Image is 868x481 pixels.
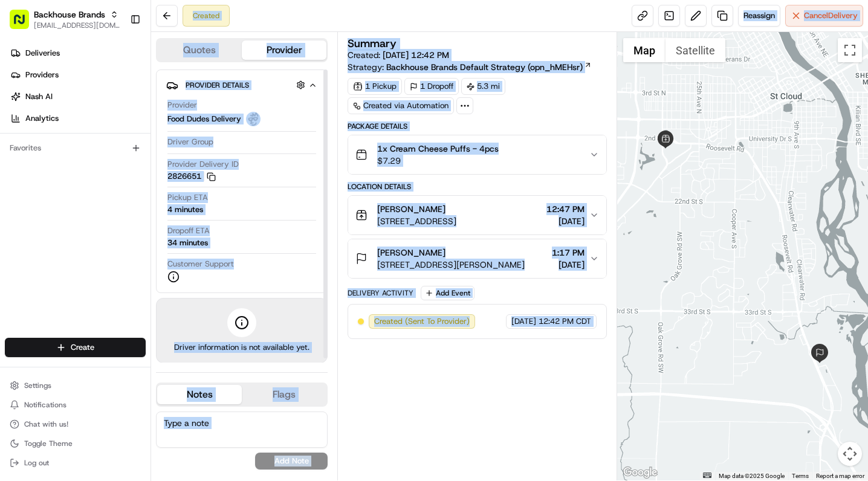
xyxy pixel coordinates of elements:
[7,266,97,288] a: 📗Knowledge Base
[12,49,220,68] p: Welcome 👋
[85,300,146,309] a: Powered byPylon
[157,385,242,404] button: Notes
[377,247,445,259] span: [PERSON_NAME]
[167,204,203,215] div: 4 minutes
[25,48,60,59] span: Deliveries
[25,116,47,138] img: 9188753566659_6852d8bf1fb38e338040_72.png
[54,116,198,128] div: Start new chat
[24,419,68,429] span: Chat with us!
[386,61,592,73] a: Backhouse Brands Default Strategy (opn_hMEHsr)
[167,171,216,182] button: 2826651
[620,465,660,480] img: Google
[421,286,474,300] button: Add Event
[377,215,456,227] span: [STREET_ADDRESS]
[374,316,470,327] span: Created (Sent To Provider)
[539,316,591,327] span: 12:42 PM CDT
[12,13,36,37] img: Nash
[167,137,213,147] span: Driver Group
[804,10,858,21] span: Cancel Delivery
[348,49,449,61] span: Created:
[186,80,249,90] span: Provider Details
[54,128,166,138] div: We're available if you need us!
[5,44,151,63] a: Deliveries
[97,266,199,288] a: 💻API Documentation
[246,112,261,126] img: food_dudes.png
[31,79,199,91] input: Clear
[5,5,125,34] button: Backhouse Brands[EMAIL_ADDRESS][DOMAIN_NAME]
[24,439,73,448] span: Toggle Theme
[24,381,51,390] span: Settings
[12,209,31,228] img: Asif Zaman Khan
[5,65,151,85] a: Providers
[12,116,34,138] img: 1736555255976-a54dd68f-1ca7-489b-9aae-adbdc363a1c4
[93,188,118,198] span: [DATE]
[12,158,81,167] div: Past conversations
[24,221,34,231] img: 1736555255976-a54dd68f-1ca7-489b-9aae-adbdc363a1c4
[37,221,98,230] span: [PERSON_NAME]
[620,465,660,480] a: Open this area in Google Maps (opens a new window)
[5,138,146,158] div: Favorites
[25,91,53,102] span: Nash AI
[24,458,49,468] span: Log out
[792,473,809,479] a: Terms (opens in new tab)
[37,188,84,198] span: FDD Support
[511,316,536,327] span: [DATE]
[666,38,725,62] button: Show satellite imagery
[24,400,66,410] span: Notifications
[120,300,146,309] span: Pylon
[5,416,146,433] button: Chat with us!
[386,61,583,73] span: Backhouse Brands Default Strategy (opn_hMEHsr)
[167,225,210,236] span: Dropoff ETA
[703,473,711,478] button: Keyboard shortcuts
[719,473,785,479] span: Map data ©2025 Google
[5,435,146,452] button: Toggle Theme
[785,5,863,27] button: CancelDelivery
[348,182,607,192] div: Location Details
[5,396,146,413] button: Notifications
[348,61,592,73] div: Strategy:
[102,272,112,282] div: 💻
[623,38,666,62] button: Show street map
[166,75,317,95] button: Provider Details
[377,143,499,155] span: 1x Cream Cheese Puffs - 4pcs
[86,188,91,198] span: •
[377,203,445,215] span: [PERSON_NAME]
[107,221,132,230] span: [DATE]
[377,155,499,167] span: $7.29
[25,69,59,80] span: Providers
[743,10,775,21] span: Reassign
[100,221,105,230] span: •
[546,203,585,215] span: 12:47 PM
[34,21,120,30] button: [EMAIL_ADDRESS][DOMAIN_NAME]
[838,442,862,466] button: Map camera controls
[34,8,105,21] button: Backhouse Brands
[5,338,146,357] button: Create
[12,272,22,282] div: 📗
[167,237,208,248] div: 34 minutes
[348,288,413,298] div: Delivery Activity
[348,239,606,278] button: [PERSON_NAME][STREET_ADDRESS][PERSON_NAME]1:17 PM[DATE]
[206,120,220,134] button: Start new chat
[71,342,94,353] span: Create
[838,38,862,62] button: Toggle fullscreen view
[348,78,402,95] div: 1 Pickup
[114,271,194,283] span: API Documentation
[383,50,449,60] span: [DATE] 12:42 PM
[167,114,241,124] span: Food Dudes Delivery
[157,40,242,60] button: Quotes
[167,100,197,111] span: Provider
[348,121,607,131] div: Package Details
[552,259,585,271] span: [DATE]
[546,215,585,227] span: [DATE]
[552,247,585,259] span: 1:17 PM
[348,38,397,49] h3: Summary
[12,176,31,196] img: FDD Support
[25,113,59,124] span: Analytics
[167,259,234,270] span: Customer Support
[348,196,606,234] button: [PERSON_NAME][STREET_ADDRESS]12:47 PM[DATE]
[5,87,151,106] a: Nash AI
[377,259,525,271] span: [STREET_ADDRESS][PERSON_NAME]
[174,342,309,353] span: Driver information is not available yet.
[348,97,454,114] div: Created via Automation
